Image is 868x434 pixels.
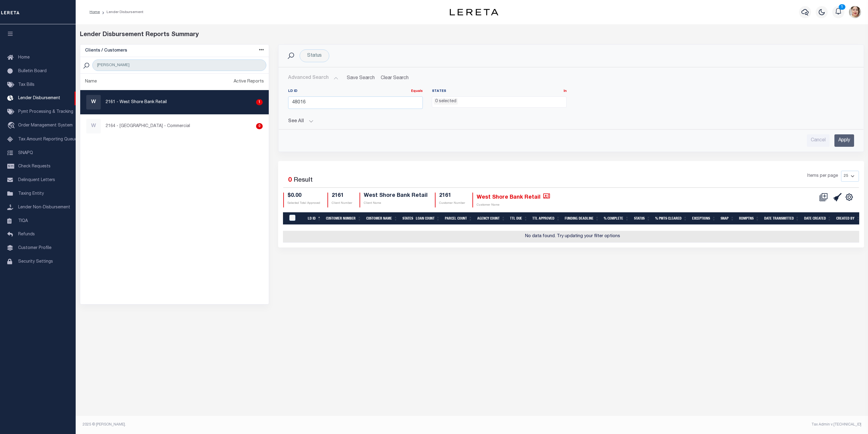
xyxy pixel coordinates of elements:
span: Customer Profile [18,246,51,250]
h4: West Shore Bank Retail [477,193,550,201]
p: Client Name [364,201,428,206]
span: Check Requests [18,164,51,169]
span: Taxing Entity [18,192,44,196]
h4: 2161 [439,193,465,199]
span: 1 [839,4,845,10]
th: Ttl Due: activate to sort column ascending [508,212,530,225]
label: States [432,89,567,94]
a: W2164 - [GEOGRAPHIC_DATA] - Commercial0 [80,114,269,138]
div: Lender Disbursement Reports Summary [80,30,864,39]
span: Refunds [18,232,35,237]
span: Delinquent Letters [18,178,55,182]
span: SNAPQ [18,151,33,155]
label: LD ID [288,89,423,94]
th: % Pmts Cleared: activate to sort column ascending [653,212,690,225]
span: Home [18,56,30,60]
span: Pymt Processing & Tracking [18,110,73,114]
button: Save Search [343,72,378,84]
button: Advanced Search [288,72,338,84]
th: Status: activate to sort column ascending [631,212,653,225]
th: SNAP: activate to sort column ascending [718,212,737,225]
span: Bulletin Board [18,69,47,73]
td: No data found. Try updating your filter options [283,231,863,243]
div: 0 [256,123,262,129]
p: Customer Name [477,203,550,207]
span: Tax Amount Reporting Queue [18,137,77,142]
label: Result [294,176,313,185]
th: Funding Deadline: activate to sort column ascending [562,212,601,225]
a: Home [90,10,100,14]
i: travel_explore [7,122,17,130]
th: LDID [286,212,306,225]
input: Cancel [807,134,830,147]
span: Tax Bills [18,83,35,87]
th: Loan Count: activate to sort column ascending [413,212,442,225]
div: Active Reports [234,79,264,85]
button: 1 [832,6,844,18]
p: 2164 - [GEOGRAPHIC_DATA] - Commercial [106,123,190,130]
input: ... [288,96,423,109]
input: Search Customer [92,59,266,71]
div: W [86,119,101,133]
th: Customer Number: activate to sort column ascending [324,212,364,225]
span: Items per page [807,173,838,180]
input: Apply [834,134,854,147]
span: Order Management System [18,123,73,128]
button: Clear Search [378,72,411,84]
span: Lender Disbursement [18,96,60,100]
p: Customer Number [439,201,465,206]
th: Parcel Count: activate to sort column ascending [442,212,475,225]
th: Agency Count: activate to sort column ascending [475,212,508,225]
th: Exceptions: activate to sort column ascending [690,212,718,225]
th: LD ID: activate to sort column descending [305,212,324,225]
div: 1 [256,99,262,105]
th: Date Transmitted: activate to sort column ascending [762,212,802,225]
th: Ttl Approved: activate to sort column ascending [530,212,562,225]
h4: 2161 [332,193,352,199]
th: States [400,212,413,225]
span: 0 [288,177,292,183]
li: Lender Disbursement [100,9,143,15]
th: Date Created: activate to sort column ascending [802,212,834,225]
th: Rdmptns: activate to sort column ascending [737,212,762,225]
div: Name [85,79,97,85]
button: See All [288,119,854,124]
a: W2161 - West Shore Bank Retail1 [80,90,269,114]
a: In [564,89,567,93]
p: Selected Total Approved [288,201,320,206]
th: Created By: activate to sort column ascending [834,212,863,225]
p: Client Number [332,201,352,206]
div: Status [300,49,329,62]
a: Equals [411,89,423,93]
span: TIQA [18,219,28,223]
th: Customer Name: activate to sort column ascending [364,212,400,225]
h4: West Shore Bank Retail [364,193,428,199]
li: 0 selected [434,98,458,105]
span: Lender Non-Disbursement [18,205,70,210]
img: logo-dark.svg [450,9,498,15]
h5: Clients / Customers [85,48,127,53]
p: 2161 - West Shore Bank Retail [106,99,167,106]
span: Security Settings [18,260,53,264]
h4: $0.00 [288,193,320,199]
div: W [86,95,101,109]
th: % Complete: activate to sort column ascending [601,212,631,225]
